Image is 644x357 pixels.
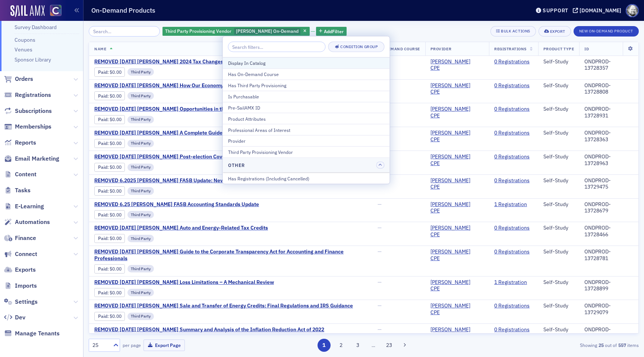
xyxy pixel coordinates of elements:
a: [PERSON_NAME] CPE [430,201,484,214]
a: Paid [98,140,107,146]
span: On-Demand Course [378,46,420,51]
div: Is Purchasable [228,93,385,99]
a: Paid [98,266,107,272]
div: Self-Study [543,59,574,65]
div: Showing out of items [461,342,639,348]
a: Paid [98,313,107,319]
span: : [98,117,110,122]
div: Self-Study [543,279,574,286]
span: : [98,188,110,194]
div: ONDPROD-13728808 [584,82,633,95]
a: Dev [4,313,25,322]
span: : [98,290,110,296]
img: SailAMX [10,5,45,17]
button: Provider [223,135,390,146]
button: 23 [383,339,396,352]
span: Memberships [15,123,51,131]
span: Third Party Provisioning Vendor [165,28,231,34]
a: Paid [98,212,107,218]
div: [DOMAIN_NAME] [580,7,621,14]
span: REMOVED 6.20.25 Surgent's A Complete Guide to Offers in Compromise [94,130,282,136]
a: Subscriptions [4,107,52,115]
a: Imports [4,282,37,290]
div: ONDPROD-13728363 [584,130,633,143]
div: Has Registrations (Including Cancelled) [228,175,385,181]
a: Connect [4,250,37,258]
div: Self-Study [543,177,574,184]
span: : [98,140,110,146]
div: Third Party [127,92,154,99]
span: — [378,248,382,255]
span: $0.00 [110,290,121,296]
div: Support [543,7,568,14]
a: [PERSON_NAME] CPE [430,225,484,238]
div: Condition Group [340,45,378,49]
button: 2 [334,339,347,352]
span: — [378,201,382,208]
a: [PERSON_NAME] CPE [430,59,484,72]
div: ONDPROD-13728931 [584,106,633,119]
div: Self-Study [543,154,574,160]
button: 1 [318,339,331,352]
a: 0 Registrations [494,303,530,309]
a: Email Marketing [4,155,59,163]
a: Sponsor Library [15,56,51,63]
a: 1 Registration [494,201,527,208]
span: $0.00 [110,93,121,99]
span: REMOVED 6.25 Surgent's FASB Accounting Standards Update [94,201,259,208]
a: 0 Registrations [494,225,530,231]
div: Surgent On-Demand [162,27,310,36]
a: REMOVED 6.25 [PERSON_NAME] FASB Accounting Standards Update [94,201,259,208]
a: Paid [98,164,107,170]
span: Manage Tenants [15,329,60,338]
button: Condition Group [328,42,384,52]
a: Automations [4,218,50,226]
span: Provider [430,46,451,51]
div: Third Party [127,116,154,123]
span: … [368,342,379,348]
a: Finance [4,234,36,242]
a: 0 Registrations [494,177,530,184]
div: Paid: 0 - $0 [94,163,125,172]
input: Search… [89,26,160,37]
a: 0 Registrations [494,106,530,113]
span: REMOVED 7.21.25 Surgent's Summary and Analysis of the Inflation Reduction Act of 2022 [94,326,324,333]
div: Professional Areas of Interest [228,126,385,133]
a: REMOVED [DATE] [PERSON_NAME] 2024 Tax Changes and Year-end Planning Opportunities [94,59,313,65]
span: Exports [15,266,36,274]
label: per page [123,342,141,348]
div: Self-Study [543,326,574,333]
span: REMOVED 4.30.2025 Surgent's 2024 Tax Changes and Year-end Planning Opportunities [94,59,313,65]
a: REMOVED 6.2025 [PERSON_NAME] FASB Update: New and Recent Accounting Standards Updates [94,177,328,184]
input: Search filters... [228,42,326,52]
a: Registrations [4,91,51,99]
a: [PERSON_NAME] CPE [430,279,484,292]
span: REMOVED 7.21.25 Surgent's Loss Limitations – A Mechanical Review [94,279,274,286]
a: [PERSON_NAME] CPE [430,130,484,143]
span: Registrations [494,46,527,51]
a: Venues [15,46,32,53]
div: Self-Study [543,303,574,309]
h4: Other [228,162,245,168]
button: Has Registrations (Including Cancelled) [223,173,390,184]
button: Export [539,26,571,37]
span: Email Marketing [15,155,59,163]
button: Pre-SailAMX ID [223,102,390,113]
div: Export [550,29,565,34]
button: 3 [351,339,364,352]
div: ONDPROD-13729142 [584,326,633,339]
button: Has On-Demand Course [223,68,390,79]
strong: 25 [597,342,605,348]
span: — [378,224,382,231]
div: Pre-SailAMX ID [228,104,385,111]
span: Subscriptions [15,107,52,115]
div: Third Party [127,211,154,218]
div: Bulk Actions [501,29,530,33]
a: Tasks [4,186,31,195]
a: Manage Tenants [4,329,60,338]
span: REMOVED 7.21.25 Surgent's Sale and Transfer of Energy Credits: Final Regulations and IRS Guidance [94,303,353,309]
div: Third Party [127,235,154,242]
a: [PERSON_NAME] CPE [430,303,484,316]
a: 0 Registrations [494,59,530,65]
